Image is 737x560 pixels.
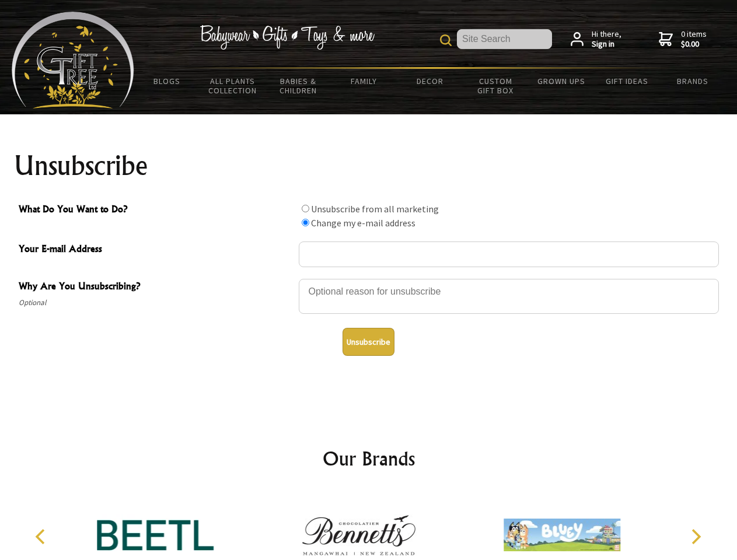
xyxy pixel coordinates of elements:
img: Babyware - Gifts - Toys and more... [12,12,134,108]
a: Hi there,Sign in [571,29,621,50]
a: All Plants Collection [200,69,266,103]
h1: Unsubscribe [14,152,724,180]
h2: Our Brands [23,444,714,473]
a: Gift Ideas [594,69,660,93]
span: Optional [19,296,293,310]
strong: Sign in [592,39,621,50]
input: Site Search [457,29,552,49]
a: Brands [660,69,726,93]
label: Unsubscribe from all marketing [311,203,439,215]
button: Unsubscribe [343,328,394,356]
span: Hi there, [592,29,621,50]
label: Change my e-mail address [311,217,415,229]
a: Decor [397,69,463,93]
img: product search [440,34,452,46]
a: Family [331,69,397,93]
strong: $0.00 [681,39,707,50]
input: Your E-mail Address [299,242,719,267]
a: BLOGS [134,69,200,93]
span: 0 items [681,29,707,50]
textarea: Why Are You Unsubscribing? [299,279,719,314]
a: Grown Ups [528,69,594,93]
img: Babywear - Gifts - Toys & more [200,25,375,50]
button: Next [683,524,708,549]
span: Why Are You Unsubscribing? [19,279,293,296]
a: Babies & Children [266,69,331,103]
input: What Do You Want to Do? [302,219,309,226]
input: What Do You Want to Do? [302,205,309,212]
span: Your E-mail Address [19,242,293,258]
a: 0 items$0.00 [659,29,707,50]
button: Previous [29,524,55,549]
a: Custom Gift Box [463,69,529,103]
span: What Do You Want to Do? [19,202,293,219]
